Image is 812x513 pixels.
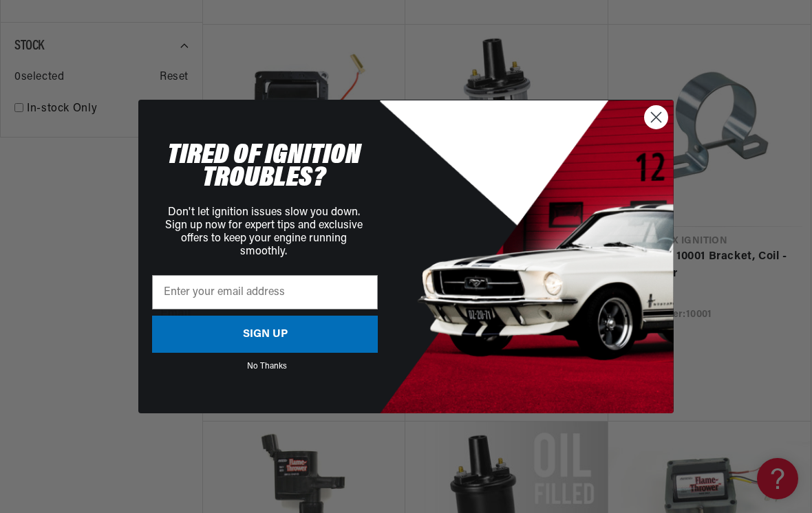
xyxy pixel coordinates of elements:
[152,275,378,309] input: Enter your email address
[152,316,378,353] button: SIGN UP
[167,141,361,193] span: TIRED OF IGNITION TROUBLES?
[644,105,668,129] button: Close dialog
[165,207,363,258] span: Don't let ignition issues slow you down. Sign up now for expert tips and exclusive offers to keep...
[156,362,378,367] button: No Thanks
